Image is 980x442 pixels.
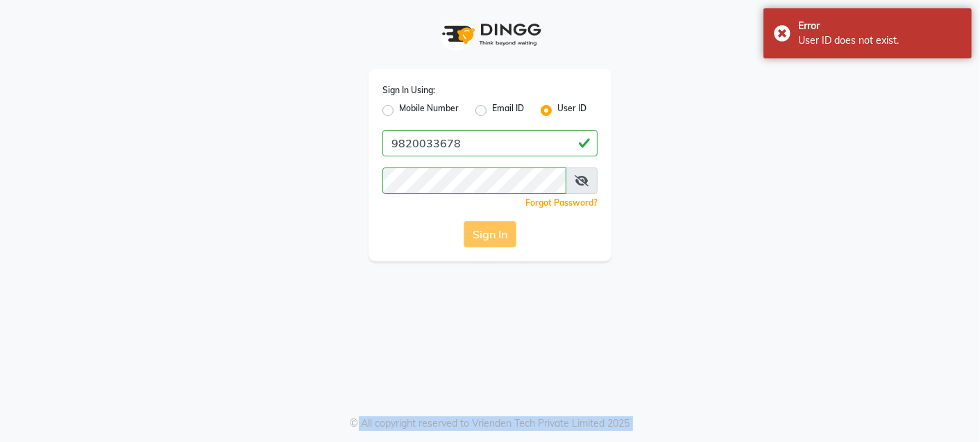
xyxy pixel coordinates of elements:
a: Forgot Password? [525,197,598,208]
label: Email ID [492,102,524,119]
input: Username [382,130,598,156]
label: User ID [557,102,586,119]
div: User ID does not exist. [798,33,961,48]
label: Sign In Using: [382,84,435,97]
input: Username [382,167,566,194]
img: logo1.svg [434,14,546,55]
div: Error [798,19,961,33]
label: Mobile Number [399,102,459,119]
